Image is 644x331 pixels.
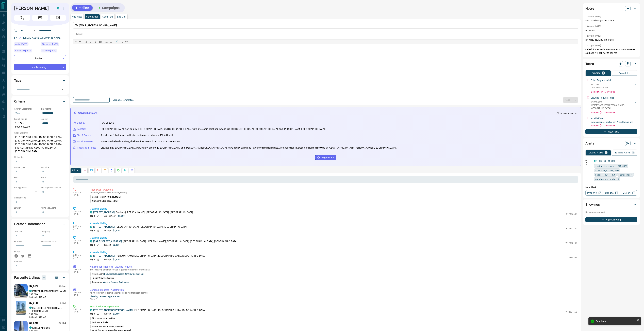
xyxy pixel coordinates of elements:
p: 1 [94,312,95,315]
p: < a minute ago [559,112,573,115]
p: Viewed a Listing [90,236,577,240]
p: All [72,169,75,171]
span: [EMAIL_ADDRESS][DOMAIN_NAME] [79,24,117,27]
p: Company: [41,230,66,233]
a: viewing request application [90,295,120,298]
button: Regenerate [315,155,336,160]
p: Job Title: [14,230,39,233]
p: 7:50 pm [73,239,85,242]
p: 7:52 pm [73,210,85,213]
div: Just Browsing [14,64,66,70]
p: 625 sqft [104,312,111,315]
span: size range: 431,1098 [595,169,619,172]
div: Renter [14,55,66,61]
p: 1 [101,243,102,247]
p: 31 days [59,285,66,288]
p: Pre-Approved: [14,186,39,189]
p: Baths: [41,176,66,179]
p: 500 sqft - 599 sqft [29,316,66,319]
p: Lawyer: [14,206,39,209]
p: Pending [591,72,601,74]
p: $1,150 - $999,999,999 [14,121,39,130]
p: 7:48 pm [73,268,85,271]
p: [DATE]-2250 [101,121,114,125]
p: Social: [14,250,39,253]
p: Automation: [90,272,143,276]
p: Offer Request - Call [591,79,611,82]
span: 1 [96,298,97,300]
p: E12327740 [566,227,577,230]
div: W12334550[STREET_ADDRESS][PERSON_NAME],[GEOGRAPHIC_DATA] [591,100,637,110]
div: Activity Summary< a minute ago [73,110,578,116]
span: Claimed [DATE] [42,49,56,52]
p: , [GEOGRAPHIC_DATA] | [PERSON_NAME][GEOGRAPHIC_DATA], [GEOGRAPHIC_DATA], [GEOGRAPHIC_DATA] [93,240,237,243]
a: [DATE][STREET_ADDRESS] [93,240,122,243]
p: Submitted Viewing Request [90,305,577,308]
p: 1 BD | 1 BA [29,293,66,296]
p: [DATE] [73,242,85,244]
span: Active [DATE] [15,42,27,46]
p: [GEOGRAPHIC_DATA], particularly in [GEOGRAPHIC_DATA] and [GEOGRAPHIC_DATA], with interest in neig... [101,127,326,131]
a: Mr.Loft [620,190,637,196]
div: Showings [585,200,637,209]
p: Viewed a Listing [90,251,577,254]
p: Beds: [14,176,39,179]
span: Shaikh [103,321,109,324]
p: [DATE] [73,227,85,230]
p: [DATE] [73,256,85,259]
p: 1 [94,229,95,232]
p: Viewing Request - Call [591,96,614,100]
svg: Notes [83,169,86,172]
div: Notes [585,4,637,12]
p: 600 - 699 sqft [104,214,116,218]
button: Open [32,29,36,33]
p: [DATE][STREET_ADDRESS][DATE][PERSON_NAME] [32,307,66,313]
h2: Showings [585,202,600,207]
span: Email [32,15,48,21]
button: 🔗 [114,39,119,44]
p: 1 [101,214,102,218]
h2: Notes [585,6,594,11]
h2: Tags [14,78,21,83]
span: parking spots min: 1 [595,177,619,181]
div: condos.ca [29,290,32,292]
p: Mortgage Agent: [41,206,66,209]
button: Manage Templates [111,97,136,103]
svg: Opportunities [124,169,126,172]
span: Viewing Request [99,277,114,279]
p: [GEOGRAPHIC_DATA], [GEOGRAPHIC_DATA], [GEOGRAPHIC_DATA], [GEOGRAPHIC_DATA]-[GEOGRAPHIC_DATA], [GE... [14,134,66,154]
p: Phone Number: [90,325,124,328]
div: Sun Nov 13 2022 [14,49,39,53]
h2: Personal Information [14,221,45,227]
button: 𝑰 [89,39,93,44]
button: 𝐔 [93,39,98,44]
p: The following automation was triggered for Najmusahher Shaikh [90,269,577,271]
p: 1433 days [56,322,66,324]
p: 570 sqft [104,229,111,232]
p: Trigger: [90,277,114,280]
p: Add Note [72,16,82,18]
p: Motivation: [14,156,66,159]
a: [STREET_ADDRESS][PERSON_NAME] [93,309,133,311]
a: Favourited listing$2,2508 dayscondos.ca[DATE][STREET_ADDRESS][DATE][PERSON_NAME]1BD |1BA500 sqft ... [14,300,66,319]
h2: Favourite Listings [14,275,40,280]
a: Favourited listing$2,09931 dayscondos.ca[STREET_ADDRESS][PERSON_NAME]1BD |1BA500 sqft - 599 sqft [14,284,66,299]
a: documents request after viewing request [104,273,143,275]
button: Timeline [72,5,93,11]
p: First Name: [90,317,115,320]
p: New Alert: [585,186,637,189]
p: $2,200 [113,229,120,232]
span: Najmusahher [103,317,115,320]
p: $2,150 [113,243,120,247]
span: Message [50,15,66,21]
p: 7:49 pm [73,254,85,256]
p: Number Called: [90,199,119,203]
button: Open [60,87,65,92]
p: [DATE] [73,294,85,296]
p: $2,200 [113,258,120,261]
p: Budget: [41,118,66,121]
p: Budget [77,121,85,125]
p: Possession Date: [41,240,66,243]
p: Location [77,127,86,131]
p: , Banbury | [PERSON_NAME], [GEOGRAPHIC_DATA], [GEOGRAPHIC_DATA] [93,211,193,214]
